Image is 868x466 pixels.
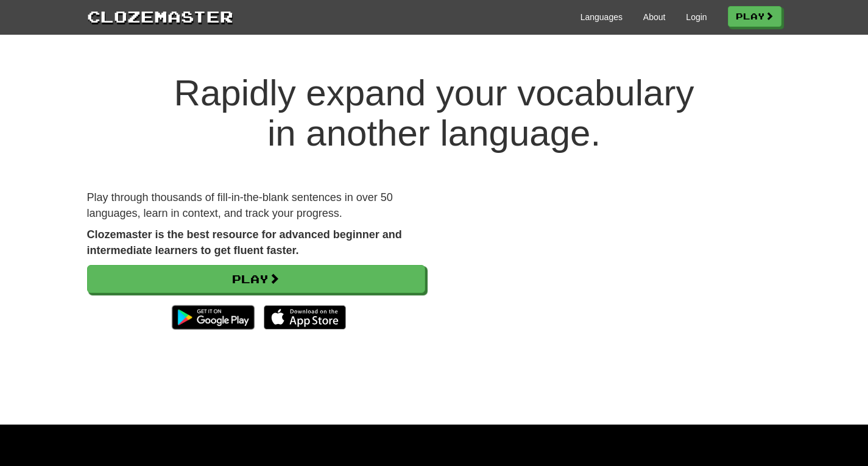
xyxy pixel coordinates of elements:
a: Clozemaster [87,5,233,27]
a: Play [728,6,782,27]
a: Play [87,265,425,293]
strong: Clozemaster is the best resource for advanced beginner and intermediate learners to get fluent fa... [87,228,402,256]
a: Languages [580,11,623,23]
img: Get it on Google Play [166,299,260,336]
img: Download_on_the_App_Store_Badge_US-UK_135x40-25178aeef6eb6b83b96f5f2d004eda3bffbb37122de64afbaef7... [264,305,346,330]
a: Login [686,11,707,23]
a: About [643,11,666,23]
p: Play through thousands of fill-in-the-blank sentences in over 50 languages, learn in context, and... [87,190,425,221]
